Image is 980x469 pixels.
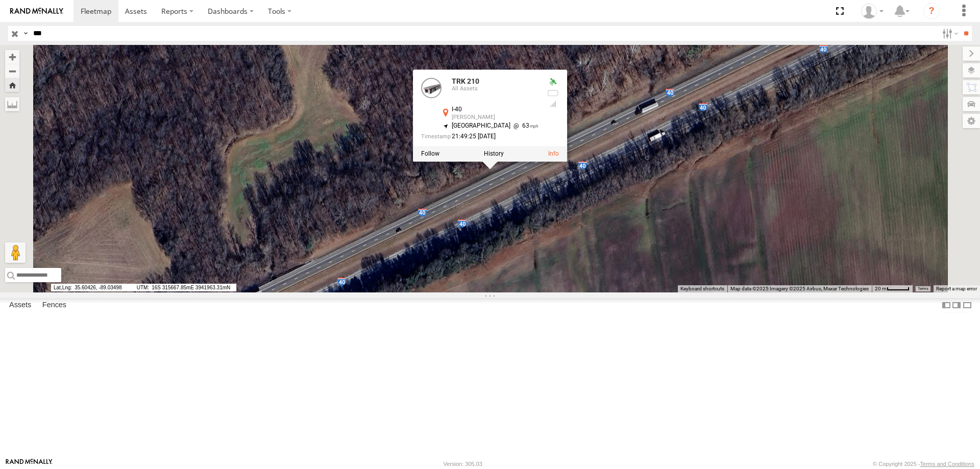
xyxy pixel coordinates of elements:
div: Nele . [857,4,887,19]
div: Last Event GSM Signal Strength [547,100,559,108]
label: Realtime tracking of Asset [421,150,439,157]
span: [GEOGRAPHIC_DATA] [452,122,510,129]
label: Search Filter Options [938,26,960,41]
div: Valid GPS Fix [547,78,559,86]
a: Terms [918,287,928,291]
a: View Asset Details [548,150,559,157]
span: 35.60426, -89.03498 [51,284,133,291]
div: All Assets [452,86,538,92]
a: Visit our Website [6,459,53,469]
label: Search Query [21,26,30,41]
div: I-40 [452,107,538,113]
img: rand-logo.svg [10,8,63,15]
button: Zoom Home [5,78,19,92]
label: Dock Summary Table to the Right [951,298,962,313]
span: Map data ©2025 Imagery ©2025 Airbus, Maxar Technologies [730,286,869,291]
a: TRK 210 [452,78,479,86]
a: Report a map error [936,286,977,291]
label: Hide Summary Table [962,298,972,313]
span: 16S 315667.85mE 3941963.31mN [134,284,236,291]
button: Map Scale: 20 m per 41 pixels [872,285,913,292]
i: ? [923,3,940,19]
a: Terms and Conditions [920,461,974,467]
label: Assets [4,298,36,312]
label: Dock Summary Table to the Left [941,298,951,313]
span: 20 m [875,286,887,291]
div: © Copyright 2025 - [873,461,974,467]
label: Map Settings [963,114,980,128]
div: [PERSON_NAME] [452,114,538,120]
div: Date/time of location update [421,133,538,140]
label: Fences [37,298,71,312]
a: View Asset Details [421,78,442,98]
label: Measure [5,97,19,111]
span: 63 [510,122,538,129]
button: Zoom out [5,64,19,78]
button: Keyboard shortcuts [680,285,724,292]
div: No battery health information received from this device. [547,89,559,97]
button: Zoom in [5,50,19,64]
div: Version: 305.03 [444,461,482,467]
label: View Asset History [484,150,504,157]
button: Drag Pegman onto the map to open Street View [5,242,26,263]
